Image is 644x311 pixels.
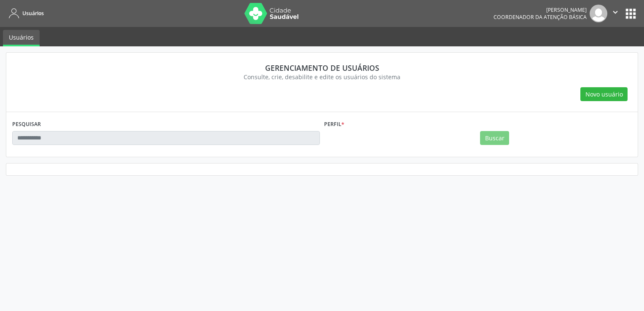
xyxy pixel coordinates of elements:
[623,6,638,21] button: apps
[611,8,620,17] i: 
[12,118,41,131] label: PESQUISAR
[3,30,40,46] a: Usuários
[6,6,44,20] a: Usuários
[494,13,587,21] span: Coordenador da Atenção Básica
[18,63,626,72] div: Gerenciamento de usuários
[18,72,626,81] div: Consulte, crie, desabilite e edite os usuários do sistema
[494,6,587,13] div: [PERSON_NAME]
[607,5,623,22] button: 
[324,118,344,131] label: Perfil
[590,5,607,22] img: img
[580,87,628,102] button: Novo usuário
[22,10,44,17] span: Usuários
[585,90,623,99] span: Novo usuário
[480,131,509,145] button: Buscar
